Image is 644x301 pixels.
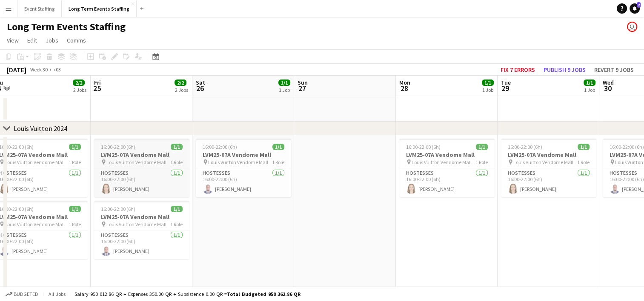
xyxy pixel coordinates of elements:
span: Edit [27,37,37,44]
span: Total Budgeted 950 362.86 QR [227,291,301,297]
span: 16:00-22:00 (6h) [101,206,135,212]
div: Louis Vuitton 2024 [14,124,67,133]
div: +03 [53,66,61,73]
span: 1/1 [584,80,595,86]
h3: LVM25-07A Vendome Mall [501,151,596,159]
button: Fix 7 errors [497,64,538,75]
span: 1 Role [69,159,81,165]
div: 1 Job [584,87,595,93]
span: 26 [195,83,205,93]
span: 1/1 [69,144,81,150]
span: Louis Vuitton Vendome Mall [106,159,166,165]
span: Tue [501,79,511,86]
span: 16:00-22:00 (6h) [508,144,542,150]
span: 2/2 [175,80,186,86]
button: Publish 9 jobs [540,64,589,75]
app-card-role: Hostesses1/116:00-22:00 (6h)[PERSON_NAME] [94,230,189,259]
app-user-avatar: Events Staffing Team [627,22,637,32]
app-job-card: 16:00-22:00 (6h)1/1LVM25-07A Vendome Mall Louis Vuitton Vendome Mall1 RoleHostesses1/116:00-22:00... [501,139,596,197]
span: 1/1 [578,144,590,150]
span: Jobs [46,37,58,44]
a: Edit [24,35,40,46]
span: 16:00-22:00 (6h) [406,144,441,150]
span: 2 [637,2,641,8]
span: 25 [93,83,101,93]
div: 2 Jobs [73,87,86,93]
span: Sun [298,79,308,86]
button: Budgeted [4,290,40,299]
app-card-role: Hostesses1/116:00-22:00 (6h)[PERSON_NAME] [94,168,189,197]
span: View [7,37,19,44]
h3: LVM25-07A Vendome Mall [399,151,495,159]
a: View [3,35,22,46]
span: 1/1 [476,144,488,150]
span: 16:00-22:00 (6h) [610,144,644,150]
span: 1 Role [69,221,81,227]
span: 1/1 [69,206,81,212]
span: Budgeted [14,291,38,297]
span: Louis Vuitton Vendome Mall [208,159,268,165]
span: Fri [94,79,101,86]
div: 2 Jobs [175,87,188,93]
span: Sat [196,79,205,86]
button: Revert 9 jobs [591,64,637,75]
span: Comms [67,37,86,44]
button: Long Term Events Staffing [62,0,137,17]
div: [DATE] [7,65,26,74]
app-job-card: 16:00-22:00 (6h)1/1LVM25-07A Vendome Mall Louis Vuitton Vendome Mall1 RoleHostesses1/116:00-22:00... [94,201,189,259]
span: Louis Vuitton Vendome Mall [5,159,65,165]
div: 1 Job [279,87,290,93]
h1: Long Term Events Staffing [7,20,126,33]
a: Comms [63,35,89,46]
span: 29 [500,83,511,93]
span: 16:00-22:00 (6h) [101,144,135,150]
span: 1 Role [475,159,488,165]
span: 16:00-22:00 (6h) [203,144,237,150]
span: 1 Role [170,221,183,227]
span: 30 [601,83,614,93]
span: 1 Role [170,159,183,165]
h3: LVM25-07A Vendome Mall [94,213,189,221]
span: 1/1 [482,80,494,86]
span: 1 Role [272,159,284,165]
span: 1/1 [272,144,284,150]
span: 28 [398,83,410,93]
app-job-card: 16:00-22:00 (6h)1/1LVM25-07A Vendome Mall Louis Vuitton Vendome Mall1 RoleHostesses1/116:00-22:00... [94,139,189,197]
span: 1/1 [171,144,183,150]
app-card-role: Hostesses1/116:00-22:00 (6h)[PERSON_NAME] [399,168,495,197]
span: 27 [296,83,308,93]
span: 2/2 [73,80,85,86]
span: Louis Vuitton Vendome Mall [513,159,573,165]
app-card-role: Hostesses1/116:00-22:00 (6h)[PERSON_NAME] [501,168,596,197]
button: Event Staffing [17,0,62,17]
span: 1 Role [577,159,590,165]
span: Louis Vuitton Vendome Mall [106,221,166,227]
span: Wed [603,79,614,86]
app-card-role: Hostesses1/116:00-22:00 (6h)[PERSON_NAME] [196,168,291,197]
span: Louis Vuitton Vendome Mall [412,159,472,165]
span: 1/1 [278,80,290,86]
h3: LVM25-07A Vendome Mall [94,151,189,159]
app-job-card: 16:00-22:00 (6h)1/1LVM25-07A Vendome Mall Louis Vuitton Vendome Mall1 RoleHostesses1/116:00-22:00... [399,139,495,197]
span: Week 30 [28,66,49,73]
div: Salary 950 012.86 QR + Expenses 350.00 QR + Subsistence 0.00 QR = [74,291,301,297]
a: Jobs [42,35,62,46]
span: Mon [399,79,410,86]
a: 2 [630,3,640,14]
h3: LVM25-07A Vendome Mall [196,151,291,159]
app-job-card: 16:00-22:00 (6h)1/1LVM25-07A Vendome Mall Louis Vuitton Vendome Mall1 RoleHostesses1/116:00-22:00... [196,139,291,197]
div: 1 Job [482,87,493,93]
span: All jobs [47,291,67,297]
span: Louis Vuitton Vendome Mall [5,221,65,227]
span: 1/1 [171,206,183,212]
